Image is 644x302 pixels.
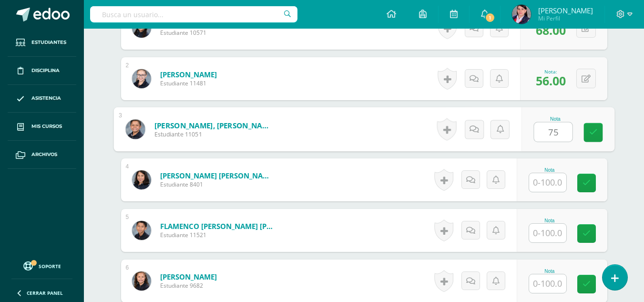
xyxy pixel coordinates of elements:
[132,69,151,88] img: 8a89fa1821b1729ba98c27bfc1014cb9.png
[132,271,151,291] img: fc3600ec4eb7c1abcb14bd9bdc525346.png
[533,116,577,122] div: Nota
[160,79,217,87] span: Estudiante 11481
[160,272,217,281] a: [PERSON_NAME]
[31,67,60,74] span: Disciplina
[39,263,61,270] span: Soporte
[125,119,145,139] img: 7d8298be0fc1feb14589c579ff10856a.png
[27,290,63,296] span: Cerrar panel
[529,269,571,274] div: Nota
[11,259,72,272] a: Soporte
[160,70,217,79] a: [PERSON_NAME]
[536,73,566,89] span: 56.00
[31,94,61,102] span: Asistencia
[160,231,275,239] span: Estudiante 11521
[8,141,76,169] a: Archivos
[529,218,571,223] div: Nota
[534,123,572,142] input: 0-100.0
[160,221,275,231] a: FLAMENCO [PERSON_NAME] [PERSON_NAME]
[529,224,566,242] input: 0-100.0
[31,151,57,158] span: Archivos
[160,171,275,180] a: [PERSON_NAME] [PERSON_NAME]
[132,170,151,189] img: 35572bdbe5eeeb78cc1e26f347514c42.png
[512,5,531,24] img: 23d42507aef40743ce11d9d3b276c8c7.png
[536,22,566,38] span: 68.00
[160,29,275,37] span: Estudiante 10571
[8,29,76,57] a: Estudiantes
[529,167,571,173] div: Nota
[160,281,217,290] span: Estudiante 9682
[8,113,76,141] a: Mis cursos
[529,274,566,293] input: 0-100.0
[154,130,272,139] span: Estudiante 11051
[529,173,566,192] input: 0-100.0
[8,85,76,113] a: Asistencia
[132,221,151,240] img: 5bcd991f6892ee819c0d8edf68655299.png
[90,6,297,22] input: Busca un usuario...
[8,57,76,85] a: Disciplina
[154,120,272,130] a: [PERSON_NAME], [PERSON_NAME]
[538,14,593,22] span: Mi Perfil
[538,6,593,15] span: [PERSON_NAME]
[536,68,566,75] div: Nota:
[485,12,495,23] span: 1
[160,180,275,188] span: Estudiante 8401
[31,39,66,46] span: Estudiantes
[31,123,62,130] span: Mis cursos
